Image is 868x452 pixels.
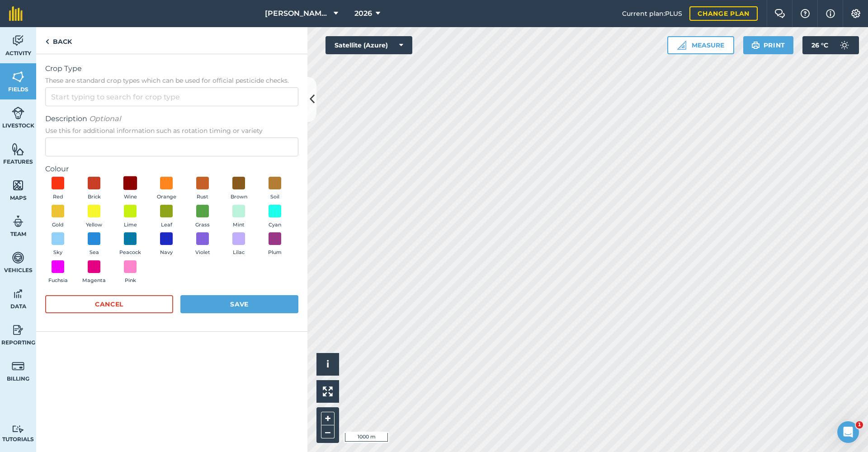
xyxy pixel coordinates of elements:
[190,205,215,229] button: Grass
[326,358,329,370] span: i
[118,177,143,201] button: Wine
[190,232,215,257] button: Violet
[157,193,176,201] span: Orange
[323,386,333,396] img: Four arrows, one pointing top left, one top right, one bottom right and the last bottom left
[154,232,179,257] button: Navy
[161,221,172,229] span: Leaf
[233,249,245,257] span: Lilac
[118,232,143,257] button: Peacock
[12,106,24,120] img: svg+xml;base64,PD94bWwgdmVyc2lvbj0iMS4wIiBlbmNvZGluZz0idXRmLTgiPz4KPCEtLSBHZW5lcmF0b3I6IEFkb2JlIE...
[12,425,24,433] img: svg+xml;base64,PD94bWwgdmVyc2lvbj0iMS4wIiBlbmNvZGluZz0idXRmLTgiPz4KPCEtLSBHZW5lcmF0b3I6IEFkb2JlIE...
[81,177,107,201] button: Brick
[53,249,62,257] span: Sky
[118,205,143,229] button: Lime
[12,215,24,228] img: svg+xml;base64,PD94bWwgdmVyc2lvbj0iMS4wIiBlbmNvZGluZz0idXRmLTgiPz4KPCEtLSBHZW5lcmF0b3I6IEFkb2JlIE...
[667,36,734,54] button: Measure
[837,421,859,443] iframe: Intercom live chat
[835,36,854,54] img: svg+xml;base64,PD94bWwgdmVyc2lvbj0iMS4wIiBlbmNvZGluZz0idXRmLTgiPz4KPCEtLSBHZW5lcmF0b3I6IEFkb2JlIE...
[774,9,785,18] img: Two speech bubbles overlapping with the left bubble in the forefront
[45,164,298,174] label: Colour
[82,277,106,285] span: Magenta
[45,113,298,124] span: Description
[125,277,136,285] span: Pink
[354,8,372,19] span: 2026
[154,205,179,229] button: Leaf
[12,359,24,373] img: svg+xml;base64,PD94bWwgdmVyc2lvbj0iMS4wIiBlbmNvZGluZz0idXRmLTgiPz4KPCEtLSBHZW5lcmF0b3I6IEFkb2JlIE...
[811,36,828,54] span: 26 ° C
[856,421,863,428] span: 1
[268,249,282,257] span: Plum
[45,205,71,229] button: Gold
[9,6,23,21] img: fieldmargin Logo
[12,70,24,84] img: svg+xml;base64,PHN2ZyB4bWxucz0iaHR0cDovL3d3dy53My5vcmcvMjAwMC9zdmciIHdpZHRoPSI1NiIgaGVpZ2h0PSI2MC...
[12,323,24,337] img: svg+xml;base64,PD94bWwgdmVyc2lvbj0iMS4wIiBlbmNvZGluZz0idXRmLTgiPz4KPCEtLSBHZW5lcmF0b3I6IEFkb2JlIE...
[89,114,121,123] em: Optional
[45,260,71,285] button: Fuchsia
[45,36,49,47] img: svg+xml;base64,PHN2ZyB4bWxucz0iaHR0cDovL3d3dy53My5vcmcvMjAwMC9zdmciIHdpZHRoPSI5IiBoZWlnaHQ9IjI0Ii...
[52,221,64,229] span: Gold
[160,249,173,257] span: Navy
[88,193,101,201] span: Brick
[90,249,99,257] span: Sea
[86,221,102,229] span: Yellow
[226,177,251,201] button: Brown
[316,353,339,376] button: i
[325,36,412,54] button: Satellite (Azure)
[12,287,24,301] img: svg+xml;base64,PD94bWwgdmVyc2lvbj0iMS4wIiBlbmNvZGluZz0idXRmLTgiPz4KPCEtLSBHZW5lcmF0b3I6IEFkb2JlIE...
[12,251,24,264] img: svg+xml;base64,PD94bWwgdmVyc2lvbj0iMS4wIiBlbmNvZGluZz0idXRmLTgiPz4KPCEtLSBHZW5lcmF0b3I6IEFkb2JlIE...
[81,232,107,257] button: Sea
[826,8,835,19] img: svg+xml;base64,PHN2ZyB4bWxucz0iaHR0cDovL3d3dy53My5vcmcvMjAwMC9zdmciIHdpZHRoPSIxNyIgaGVpZ2h0PSIxNy...
[233,221,245,229] span: Mint
[12,142,24,156] img: svg+xml;base64,PHN2ZyB4bWxucz0iaHR0cDovL3d3dy53My5vcmcvMjAwMC9zdmciIHdpZHRoPSI1NiIgaGVpZ2h0PSI2MC...
[850,9,861,18] img: A cog icon
[321,425,335,438] button: –
[12,179,24,192] img: svg+xml;base64,PHN2ZyB4bWxucz0iaHR0cDovL3d3dy53My5vcmcvMjAwMC9zdmciIHdpZHRoPSI1NiIgaGVpZ2h0PSI2MC...
[154,177,179,201] button: Orange
[45,232,71,257] button: Sky
[262,205,288,229] button: Cyan
[195,249,210,257] span: Violet
[53,193,63,201] span: Red
[124,221,137,229] span: Lime
[197,193,208,201] span: Rust
[48,277,68,285] span: Fuchsia
[800,9,811,18] img: A question mark icon
[262,232,288,257] button: Plum
[269,221,281,229] span: Cyan
[743,36,794,54] button: Print
[262,177,288,201] button: Soil
[677,41,686,50] img: Ruler icon
[124,193,137,201] span: Wine
[45,126,298,135] span: Use this for additional information such as rotation timing or variety
[45,177,71,201] button: Red
[119,249,141,257] span: Peacock
[321,412,335,425] button: +
[190,177,215,201] button: Rust
[45,295,173,313] button: Cancel
[226,232,251,257] button: Lilac
[45,87,298,106] input: Start typing to search for crop type
[118,260,143,285] button: Pink
[195,221,210,229] span: Grass
[36,27,81,54] a: Back
[81,205,107,229] button: Yellow
[689,6,758,21] a: Change plan
[12,34,24,47] img: svg+xml;base64,PD94bWwgdmVyc2lvbj0iMS4wIiBlbmNvZGluZz0idXRmLTgiPz4KPCEtLSBHZW5lcmF0b3I6IEFkb2JlIE...
[180,295,298,313] button: Save
[231,193,247,201] span: Brown
[81,260,107,285] button: Magenta
[45,76,298,85] span: These are standard crop types which can be used for official pesticide checks.
[622,9,682,19] span: Current plan : PLUS
[270,193,279,201] span: Soil
[802,36,859,54] button: 26 °C
[226,205,251,229] button: Mint
[751,40,760,51] img: svg+xml;base64,PHN2ZyB4bWxucz0iaHR0cDovL3d3dy53My5vcmcvMjAwMC9zdmciIHdpZHRoPSIxOSIgaGVpZ2h0PSIyNC...
[265,8,330,19] span: [PERSON_NAME] Hayleys Partnership
[45,63,298,74] span: Crop Type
